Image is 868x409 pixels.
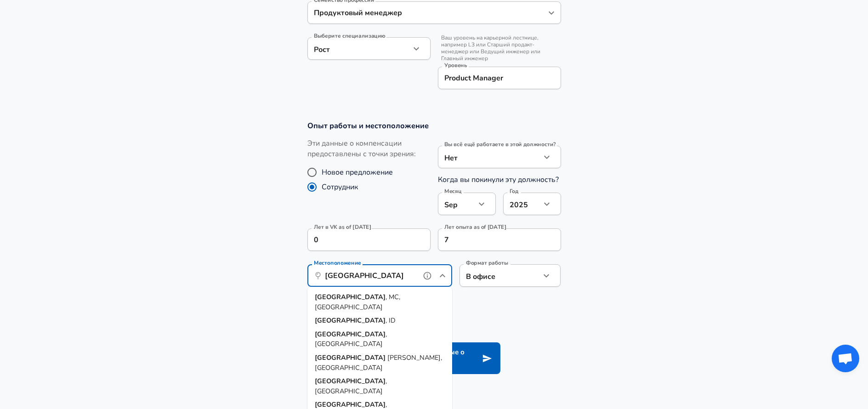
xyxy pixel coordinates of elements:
[438,193,476,215] div: Sep
[442,71,557,85] input: L3
[315,329,386,339] strong: [GEOGRAPHIC_DATA]
[312,6,543,20] input: Инженер-программист
[307,120,561,131] h3: Опыт работы и местоположение
[315,376,386,386] strong: [GEOGRAPHIC_DATA]
[444,188,462,194] label: Месяц
[307,37,410,60] div: Рост
[314,260,361,266] label: Местоположение
[315,353,442,372] span: [PERSON_NAME], [GEOGRAPHIC_DATA]
[832,345,859,372] div: Открытый чат
[315,353,387,362] strong: [GEOGRAPHIC_DATA]
[510,188,519,194] label: Год
[314,224,371,230] label: Лет в VK as of [DATE]
[315,292,386,301] strong: [GEOGRAPHIC_DATA]
[444,224,506,230] label: Лет опыта as of [DATE]
[322,182,358,193] span: Сотрудник
[436,269,449,282] button: Close
[460,264,527,287] div: В офисе
[307,228,410,251] input: 0
[315,400,386,409] strong: [GEOGRAPHIC_DATA]
[466,260,508,266] label: Формат работы
[545,6,558,19] button: Open
[438,146,541,168] div: Нет
[386,316,396,325] span: , ID
[315,376,387,396] span: , [GEOGRAPHIC_DATA]
[315,316,386,325] strong: [GEOGRAPHIC_DATA]
[438,175,559,185] label: Когда вы покинули эту должность?
[444,142,556,147] label: Вы всё ещё работаете в этой должности?
[438,34,561,62] span: Ваш уровень на карьерной лестнице, например L3 или Старший продакт-менеджер или Ведущий инженер и...
[307,138,431,159] label: Эти данные о компенсации предоставлены с точки зрения:
[315,292,400,312] span: , MC, [GEOGRAPHIC_DATA]
[314,33,386,39] label: Выберите специализацию
[444,62,467,68] label: Уровень
[503,193,541,215] div: 2025
[322,167,393,178] span: Новое предложение
[315,329,387,349] span: , [GEOGRAPHIC_DATA]
[438,228,541,251] input: 7
[420,269,434,283] button: help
